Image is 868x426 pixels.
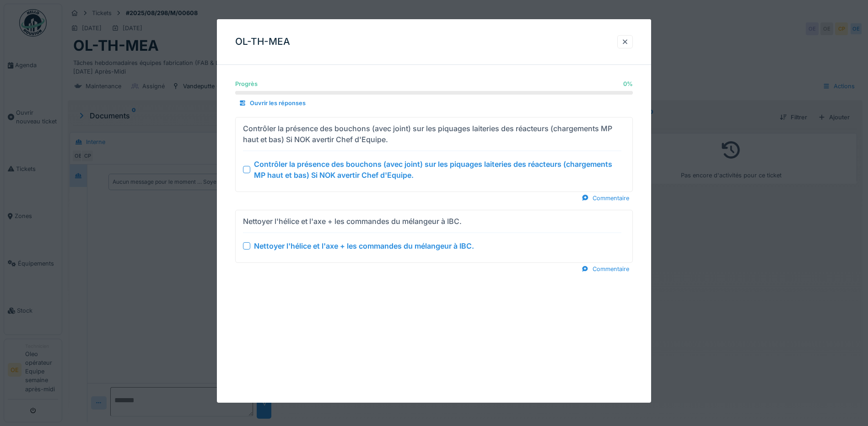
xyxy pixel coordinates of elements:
[578,263,633,275] div: Commentaire
[578,192,633,204] div: Commentaire
[235,80,258,88] div: Progrès
[254,240,474,251] div: Nettoyer l'hélice et l'axe + les commandes du mélangeur à IBC.
[235,97,309,109] div: Ouvrir les réponses
[254,159,621,181] div: Contrôler la présence des bouchons (avec joint) sur les piquages laiteries des réacteurs (chargem...
[235,91,633,95] progress: 0 %
[243,216,462,227] div: Nettoyer l'hélice et l'axe + les commandes du mélangeur à IBC.
[243,123,618,145] div: Contrôler la présence des bouchons (avec joint) sur les piquages laiteries des réacteurs (chargem...
[623,80,633,88] div: 0 %
[239,214,629,259] summary: Nettoyer l'hélice et l'axe + les commandes du mélangeur à IBC. Nettoyer l'hélice et l'axe + les c...
[235,36,290,48] h3: OL-TH-MEA
[239,121,629,188] summary: Contrôler la présence des bouchons (avec joint) sur les piquages laiteries des réacteurs (chargem...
